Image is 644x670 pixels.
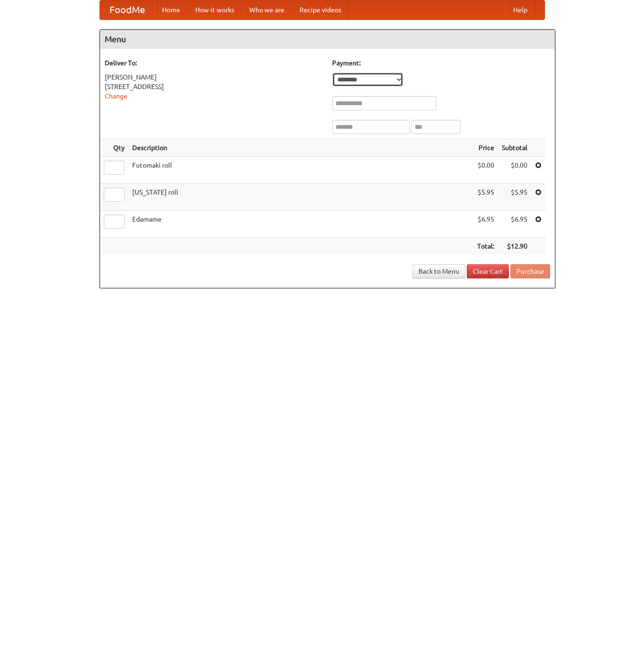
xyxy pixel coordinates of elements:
td: $6.95 [473,211,498,238]
td: $5.95 [498,184,531,211]
td: $6.95 [498,211,531,238]
a: Back to Menu [412,264,465,278]
button: Purchase [510,264,550,278]
h5: Payment: [332,58,550,68]
th: Qty [100,139,128,157]
a: FoodMe [100,0,154,19]
a: Clear Cart [467,264,509,278]
div: [PERSON_NAME] [105,72,323,82]
a: How it works [188,0,242,19]
th: Price [473,139,498,157]
td: [US_STATE] roll [128,184,473,211]
td: $0.00 [473,157,498,184]
th: Subtotal [498,139,531,157]
th: $12.90 [498,238,531,255]
a: Home [154,0,188,19]
h5: Deliver To: [105,58,323,68]
a: Help [506,0,535,19]
td: $5.95 [473,184,498,211]
a: Change [105,92,127,100]
th: Total: [473,238,498,255]
h4: Menu [100,30,555,49]
a: Recipe videos [292,0,349,19]
td: Edamame [128,211,473,238]
a: Who we are [242,0,292,19]
th: Description [128,139,473,157]
td: Futomaki roll [128,157,473,184]
td: $0.00 [498,157,531,184]
div: [STREET_ADDRESS] [105,82,323,91]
